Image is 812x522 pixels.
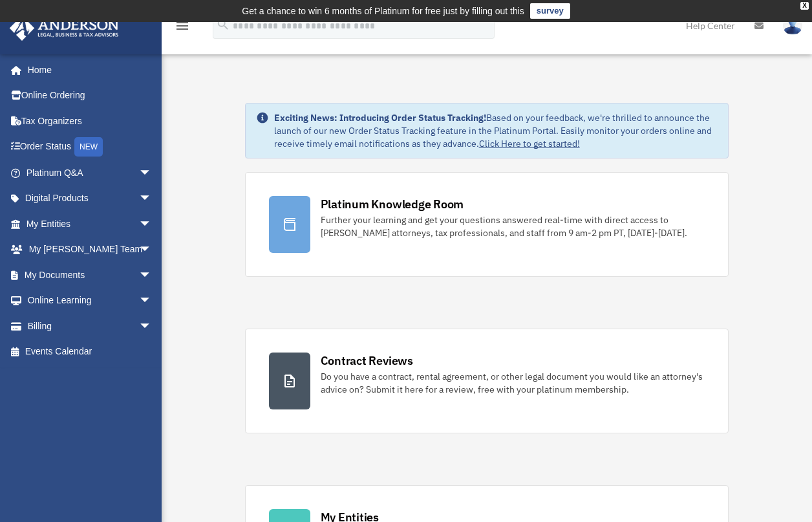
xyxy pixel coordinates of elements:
[9,237,171,263] a: My [PERSON_NAME] Teamarrow_drop_down
[175,23,190,34] a: menu
[9,83,171,109] a: Online Ordering
[242,3,524,19] div: Get a chance to win 6 months of Platinum for free just by filling out this
[139,288,165,314] span: arrow_drop_down
[139,211,165,237] span: arrow_drop_down
[245,329,729,433] a: Contract Reviews Do you have a contract, rental agreement, or other legal document you would like...
[245,172,729,277] a: Platinum Knowledge Room Further your learning and get your questions answered real-time with dire...
[274,111,718,150] div: Based on your feedback, we're thrilled to announce the launch of our new Order Status Tracking fe...
[479,138,580,149] a: Click Here to get started!
[9,134,171,160] a: Order StatusNEW
[9,108,171,134] a: Tax Organizers
[321,196,464,212] div: Platinum Knowledge Room
[9,211,171,237] a: My Entitiesarrow_drop_down
[530,3,570,19] a: survey
[321,353,413,369] div: Contract Reviews
[6,16,123,41] img: Anderson Advisors Platinum Portal
[9,160,171,186] a: Platinum Q&Aarrow_drop_down
[274,112,486,124] strong: Exciting News: Introducing Order Status Tracking!
[321,213,705,239] div: Further your learning and get your questions answered real-time with direct access to [PERSON_NAM...
[800,2,809,10] div: close
[783,16,802,35] img: User Pic
[216,17,230,32] i: search
[139,237,165,263] span: arrow_drop_down
[139,262,165,288] span: arrow_drop_down
[9,57,165,83] a: Home
[139,186,165,212] span: arrow_drop_down
[74,137,103,157] div: NEW
[9,186,171,212] a: Digital Productsarrow_drop_down
[139,160,165,186] span: arrow_drop_down
[9,313,171,339] a: Billingarrow_drop_down
[9,339,171,365] a: Events Calendar
[321,370,705,396] div: Do you have a contract, rental agreement, or other legal document you would like an attorney's ad...
[9,288,171,314] a: Online Learningarrow_drop_down
[175,18,190,34] i: menu
[139,313,165,340] span: arrow_drop_down
[9,262,171,288] a: My Documentsarrow_drop_down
